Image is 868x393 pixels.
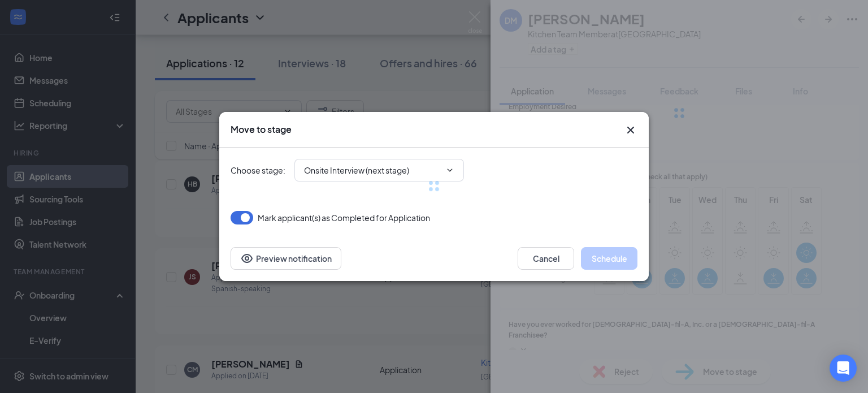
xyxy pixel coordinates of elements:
[624,123,637,137] svg: Cross
[830,355,857,382] div: Open Intercom Messenger
[231,123,292,136] h3: Move to stage
[518,247,574,270] button: Cancel
[581,247,637,270] button: Schedule
[624,123,637,137] button: Close
[240,252,254,265] svg: Eye
[231,247,341,270] button: Preview notificationEye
